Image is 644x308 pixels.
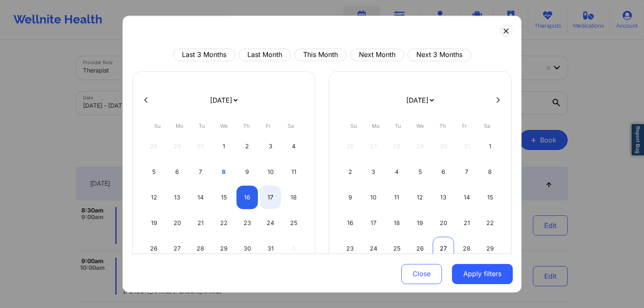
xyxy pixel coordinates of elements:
[479,186,501,209] div: Sat Nov 15 2025
[452,264,513,284] button: Apply filters
[260,160,281,184] div: Fri Oct 10 2025
[167,160,188,184] div: Mon Oct 06 2025
[433,237,454,260] div: Thu Nov 27 2025
[462,123,467,129] abbr: Friday
[220,123,228,129] abbr: Wednesday
[456,211,478,235] div: Fri Nov 21 2025
[283,160,304,184] div: Sat Oct 11 2025
[456,186,478,209] div: Fri Nov 14 2025
[154,123,161,129] abbr: Sunday
[213,186,235,209] div: Wed Oct 15 2025
[484,123,490,129] abbr: Saturday
[190,160,211,184] div: Tue Oct 07 2025
[350,49,404,61] button: Next Month
[386,211,408,235] div: Tue Nov 18 2025
[283,211,304,235] div: Sat Oct 25 2025
[456,237,478,260] div: Fri Nov 28 2025
[143,186,165,209] div: Sun Oct 12 2025
[433,186,454,209] div: Thu Nov 13 2025
[176,123,183,129] abbr: Monday
[386,186,408,209] div: Tue Nov 11 2025
[408,49,471,61] button: Next 3 Months
[479,211,501,235] div: Sat Nov 22 2025
[351,123,357,129] abbr: Sunday
[395,123,401,129] abbr: Tuesday
[439,123,446,129] abbr: Thursday
[167,237,188,260] div: Mon Oct 27 2025
[363,186,384,209] div: Mon Nov 10 2025
[143,211,165,235] div: Sun Oct 19 2025
[190,186,211,209] div: Tue Oct 14 2025
[260,211,281,235] div: Fri Oct 24 2025
[266,123,271,129] abbr: Friday
[283,186,304,209] div: Sat Oct 18 2025
[401,264,442,284] button: Close
[199,123,205,129] abbr: Tuesday
[260,237,281,260] div: Fri Oct 31 2025
[340,160,361,184] div: Sun Nov 02 2025
[213,237,235,260] div: Wed Oct 29 2025
[433,211,454,235] div: Thu Nov 20 2025
[167,211,188,235] div: Mon Oct 20 2025
[288,123,294,129] abbr: Saturday
[479,160,501,184] div: Sat Nov 08 2025
[340,186,361,209] div: Sun Nov 09 2025
[236,160,258,184] div: Thu Oct 09 2025
[410,186,431,209] div: Wed Nov 12 2025
[363,237,384,260] div: Mon Nov 24 2025
[190,237,211,260] div: Tue Oct 28 2025
[260,135,281,158] div: Fri Oct 03 2025
[363,160,384,184] div: Mon Nov 03 2025
[363,211,384,235] div: Mon Nov 17 2025
[213,160,235,184] div: Wed Oct 08 2025
[479,135,501,158] div: Sat Nov 01 2025
[386,237,408,260] div: Tue Nov 25 2025
[236,211,258,235] div: Thu Oct 23 2025
[294,49,347,61] button: This Month
[143,160,165,184] div: Sun Oct 05 2025
[236,135,258,158] div: Thu Oct 02 2025
[239,49,291,61] button: Last Month
[143,237,165,260] div: Sun Oct 26 2025
[410,211,431,235] div: Wed Nov 19 2025
[410,160,431,184] div: Wed Nov 05 2025
[433,160,454,184] div: Thu Nov 06 2025
[456,160,478,184] div: Fri Nov 07 2025
[190,211,211,235] div: Tue Oct 21 2025
[236,186,258,209] div: Thu Oct 16 2025
[260,186,281,209] div: Fri Oct 17 2025
[283,135,304,158] div: Sat Oct 04 2025
[372,123,379,129] abbr: Monday
[340,211,361,235] div: Sun Nov 16 2025
[236,237,258,260] div: Thu Oct 30 2025
[386,160,408,184] div: Tue Nov 04 2025
[213,211,235,235] div: Wed Oct 22 2025
[213,135,235,158] div: Wed Oct 01 2025
[173,49,235,61] button: Last 3 Months
[243,123,249,129] abbr: Thursday
[416,123,424,129] abbr: Wednesday
[167,186,188,209] div: Mon Oct 13 2025
[479,237,501,260] div: Sat Nov 29 2025
[340,237,361,260] div: Sun Nov 23 2025
[410,237,431,260] div: Wed Nov 26 2025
